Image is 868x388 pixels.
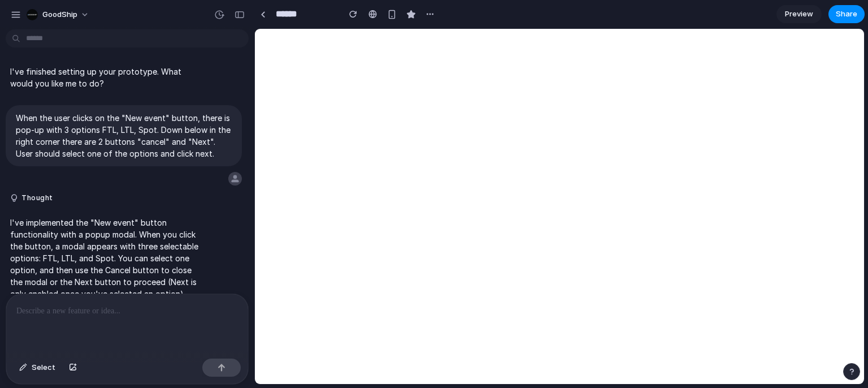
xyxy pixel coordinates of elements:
span: GoodShip [42,9,77,20]
a: Preview [776,5,822,23]
p: When the user clicks on the "New event" button, there is pop-up with 3 options FTL, LTL, Spot. Do... [16,112,232,159]
button: GoodShip [22,6,95,24]
button: Share [828,5,865,23]
button: Select [14,359,61,377]
p: I've finished setting up your prototype. What would you like me to do? [10,66,199,89]
p: I've implemented the "New event" button functionality with a popup modal. When you click the butt... [10,217,199,300]
span: Select [32,362,55,373]
span: Preview [785,8,813,20]
span: Share [836,8,857,20]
